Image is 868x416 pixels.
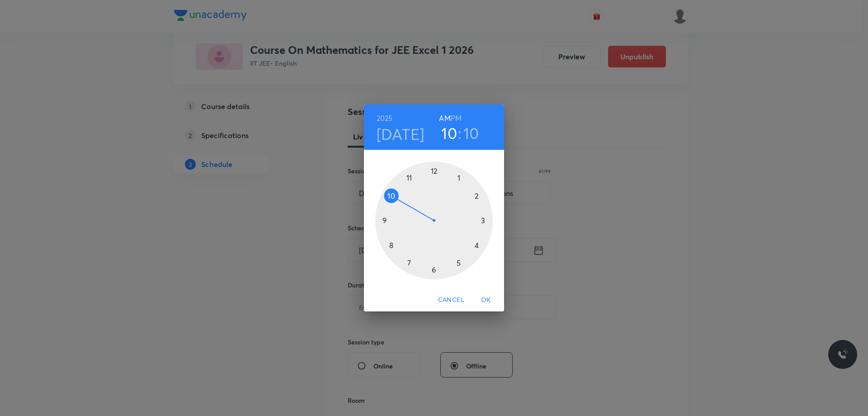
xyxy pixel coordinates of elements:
[458,124,462,143] h3: :
[438,294,464,306] span: Cancel
[439,112,450,124] button: AM
[377,112,393,124] button: 2025
[472,292,500,308] button: OK
[463,124,479,143] button: 10
[377,124,425,143] button: [DATE]
[451,112,462,124] button: PM
[475,294,497,306] span: OK
[441,124,457,143] button: 10
[434,292,468,308] button: Cancel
